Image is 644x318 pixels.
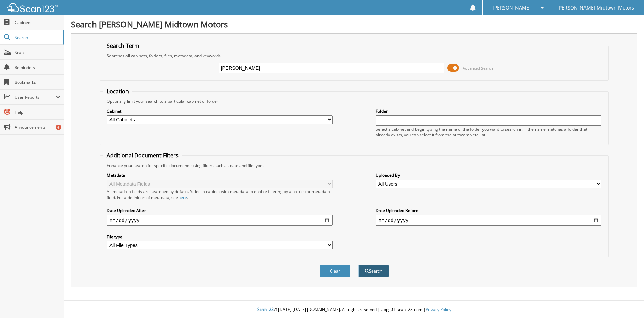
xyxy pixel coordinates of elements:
[610,285,644,318] iframe: Chat Widget
[103,42,143,50] legend: Search Term
[15,124,61,130] span: Announcements
[257,306,274,312] span: Scan123
[103,88,132,95] legend: Location
[376,208,601,213] label: Date Uploaded Before
[103,53,605,59] div: Searches all cabinets, folders, files, metadata, and keywords
[71,19,637,30] h1: Search [PERSON_NAME] Midtown Motors
[107,234,333,240] label: File type
[320,265,350,277] button: Clear
[557,6,634,10] span: [PERSON_NAME] Midtown Motors
[7,3,58,12] img: scan123-logo-white.svg
[15,35,60,40] span: Search
[15,94,56,100] span: User Reports
[178,194,187,200] a: here
[426,306,451,312] a: Privacy Policy
[376,215,601,226] input: end
[358,265,389,277] button: Search
[56,125,61,130] div: 6
[376,126,601,138] div: Select a cabinet and begin typing the name of the folder you want to search in. If the name match...
[107,108,333,114] label: Cabinet
[64,301,644,318] div: © [DATE]-[DATE] [DOMAIN_NAME]. All rights reserved | appg01-scan123-com |
[376,172,601,178] label: Uploaded By
[463,66,493,71] span: Advanced Search
[107,189,333,200] div: All metadata fields are searched by default. Select a cabinet with metadata to enable filtering b...
[103,163,605,168] div: Enhance your search for specific documents using filters such as date and file type.
[107,208,333,213] label: Date Uploaded After
[376,108,601,114] label: Folder
[15,64,61,70] span: Reminders
[493,6,531,10] span: [PERSON_NAME]
[15,20,61,25] span: Cabinets
[15,109,61,115] span: Help
[103,98,605,104] div: Optionally limit your search to a particular cabinet or folder
[103,152,182,159] legend: Additional Document Filters
[15,79,61,85] span: Bookmarks
[107,172,333,178] label: Metadata
[15,50,61,55] span: Scan
[107,215,333,226] input: start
